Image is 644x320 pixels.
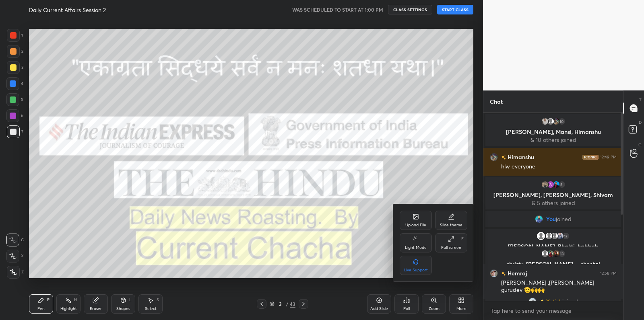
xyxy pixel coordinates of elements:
div: Slide theme [440,223,462,227]
div: Light Mode [405,246,427,250]
div: F [461,237,464,241]
div: Full screen [441,246,461,250]
div: Live Support [404,268,428,272]
div: Upload File [405,223,426,227]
